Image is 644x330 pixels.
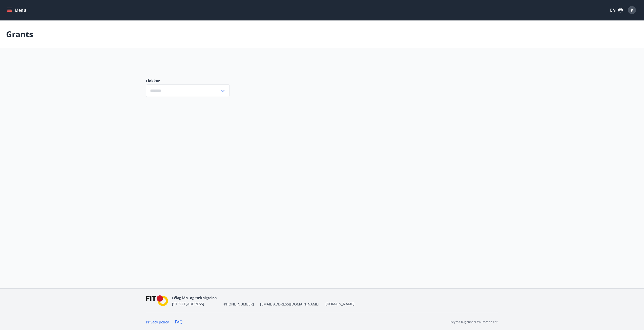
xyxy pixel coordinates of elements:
img: FPQVkF9lTnNbbaRSFyT17YYeljoOGk5m51IhT0bO.png [146,295,168,306]
span: P [631,7,633,13]
button: P [626,4,638,16]
p: Keyrt á hugbúnaði frá Dorado ehf. [450,320,498,324]
label: Flokkur [146,78,230,83]
p: Grants [6,29,33,40]
span: Félag iðn- og tæknigreina [172,295,217,300]
span: [EMAIL_ADDRESS][DOMAIN_NAME] [260,302,319,307]
a: FAQ [175,319,182,325]
span: [PHONE_NUMBER] [223,302,254,307]
span: [STREET_ADDRESS] [172,301,204,306]
a: [DOMAIN_NAME] [325,301,355,306]
button: menu [6,6,28,15]
button: EN [608,6,625,15]
a: Privacy policy [146,320,169,324]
